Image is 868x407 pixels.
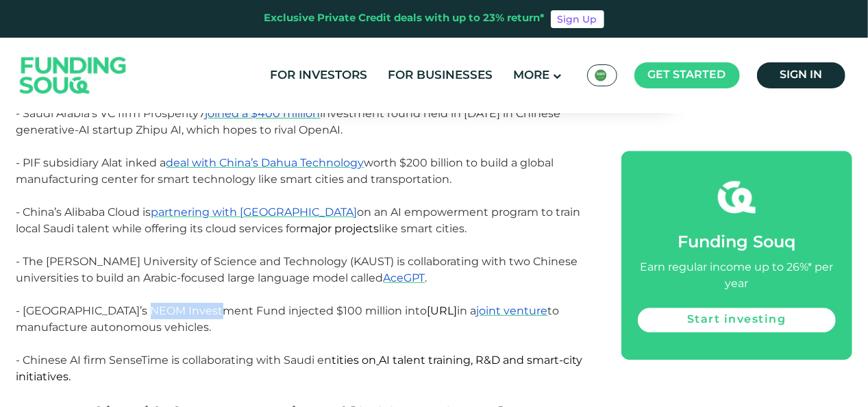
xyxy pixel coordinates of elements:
span: - China’s Alibaba Cloud is on an AI empowerment program to train local Saudi talent while offerin... [16,206,581,235]
a: deal with China’s Dahua Technology [166,156,364,169]
span: - Saudi Arabia’s VC firm Prosperity7 investment round held in [DATE] in Chinese generative-AI sta... [16,107,561,136]
a: For Businesses [385,64,497,87]
a: For Investors [267,64,371,87]
span: - PIF subsidiary Alat inked a worth $200 billion to build a global manufacturing center for smart... [16,156,554,186]
a: joint venture [477,304,548,317]
span: Sign in [780,70,822,80]
span: - Chinese AI firm SenseTime is collaborating with Saudi en [16,354,583,383]
img: SA Flag [595,69,607,82]
a: Sign in [757,62,845,88]
span: - The [PERSON_NAME] University of Science and Technology (KAUST) is collaborating with two Chines... [16,255,578,284]
span: Get started [648,70,726,80]
img: Logo [6,41,140,110]
div: Exclusive Private Credit deals with up to 23% return* [264,11,545,27]
span: [URL] [427,304,458,317]
a: Sign Up [551,10,604,28]
span: More [514,70,550,82]
a: joined a $400 million [206,107,321,120]
span: major projects [301,222,380,235]
span: - [GEOGRAPHIC_DATA]’s NEOM Investment Fund injected $100 million into in a to manufacture autonom... [16,304,560,334]
a: Start investing [638,308,835,332]
a: AceGPT [384,271,425,284]
span: Funding Souq [678,235,795,251]
div: Earn regular income up to 26%* per year [638,260,835,293]
img: fsicon [718,178,756,216]
span: tities on AI talent training, R&D and smart-city initiatives. [16,354,583,383]
a: partnering with [GEOGRAPHIC_DATA] [151,206,358,219]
